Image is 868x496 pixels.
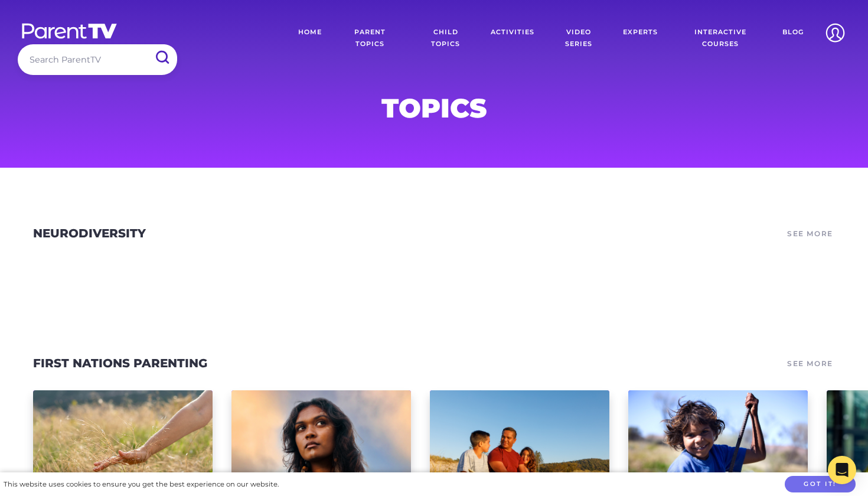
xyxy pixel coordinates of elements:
div: This website uses cookies to ensure you get the best experience on our website. [4,478,279,491]
a: See More [785,355,835,371]
h1: Topics [149,96,719,120]
img: parenttv-logo-white.4c85aaf.svg [21,22,118,40]
a: Blog [774,18,812,59]
a: Interactive Courses [667,18,774,59]
a: Video Series [543,18,614,59]
a: First Nations Parenting [33,356,207,370]
input: Search ParentTV [18,44,177,74]
a: Experts [614,18,667,59]
a: Activities [482,18,543,59]
a: See More [785,226,835,242]
div: Open Intercom Messenger [828,456,856,484]
a: Parent Topics [331,18,410,59]
a: Child Topics [410,18,482,59]
a: Neurodiversity [33,226,146,240]
button: Got it! [785,476,856,493]
img: Account [820,18,850,48]
a: Home [289,18,331,59]
input: Submit [146,44,177,71]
